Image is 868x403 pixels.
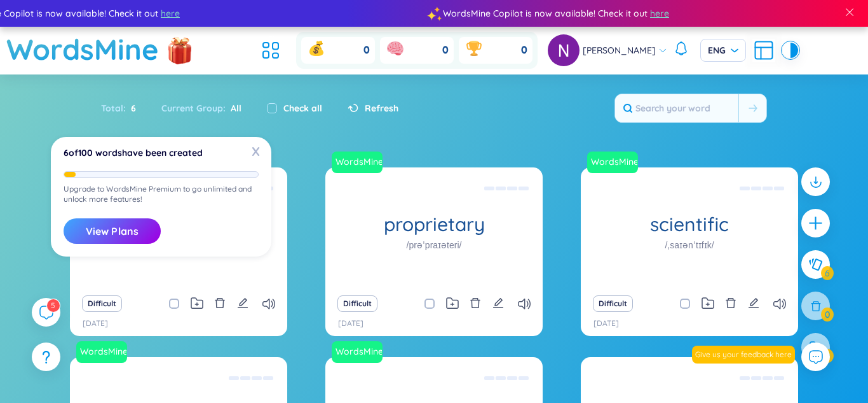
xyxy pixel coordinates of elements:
sup: 5 [47,299,60,312]
a: WordsMine [332,152,388,173]
a: WordsMine [6,27,159,72]
span: 6 [126,101,136,115]
input: Search your word [615,94,738,122]
span: ENG [708,44,738,57]
span: plus [808,215,824,231]
a: WordsMine [587,152,643,173]
span: edit [492,297,504,309]
button: delete [725,295,736,313]
p: Upgrade to WordsMine Premium to go unlimited and unlock more features! [64,184,259,204]
h1: /prəˈpraɪəteri/ [407,238,462,252]
span: delete [470,297,481,309]
div: Total : [101,95,149,122]
span: delete [725,297,736,309]
span: Refresh [365,101,398,115]
a: WordsMine [332,341,388,363]
button: Difficult [337,295,377,312]
label: Check all [283,101,322,115]
span: edit [237,297,248,309]
span: X [246,141,265,161]
p: [DATE] [593,318,619,330]
span: [PERSON_NAME] [583,43,656,57]
button: delete [214,295,226,313]
a: WordsMine [586,155,639,168]
p: 6 of 100 words have been created [64,150,259,156]
span: 5 [51,300,55,310]
span: delete [214,297,226,309]
h1: scientific [581,213,798,236]
span: edit [748,297,759,309]
h1: proprietary [325,213,543,236]
button: edit [748,295,759,313]
span: 0 [442,43,449,57]
span: 0 [363,43,370,57]
span: here [646,6,665,20]
a: avatar [548,34,583,66]
div: Current Group : [149,95,254,122]
img: flashSalesIcon.a7f4f837.png [167,32,193,70]
span: here [156,6,175,20]
button: View Plans [64,218,161,244]
h1: /ˌsaɪənˈtɪfɪk/ [665,238,714,252]
span: 0 [521,43,527,57]
a: WordsMine [330,155,384,168]
span: All [226,103,241,114]
p: [DATE] [338,318,363,330]
a: WordsMine [330,345,384,358]
a: WordsMine [76,341,132,363]
button: Difficult [82,295,122,312]
button: edit [492,295,504,313]
img: avatar [548,34,580,66]
button: delete [470,295,481,313]
button: edit [237,295,248,313]
a: WordsMine [75,345,128,358]
p: [DATE] [83,318,108,330]
button: Difficult [593,295,633,312]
